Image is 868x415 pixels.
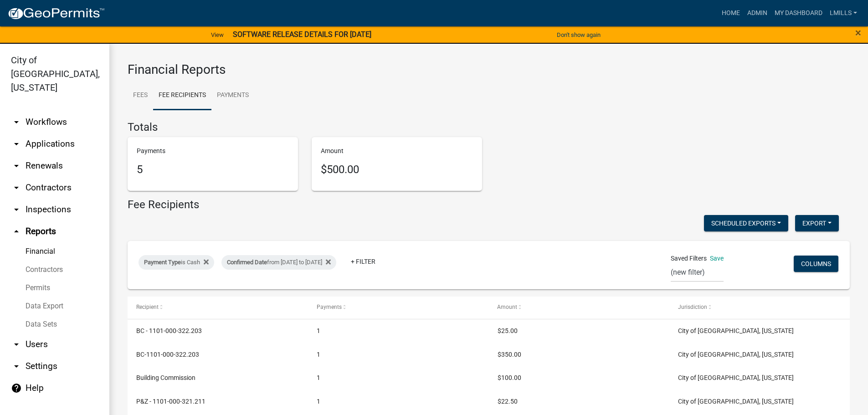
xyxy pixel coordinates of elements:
[153,81,211,110] a: Fee Recipients
[678,351,794,358] span: City of Jeffersonville, Indiana
[718,5,744,22] a: Home
[317,351,320,358] span: 1
[498,351,521,358] span: $350.00
[678,398,794,405] span: City of Jeffersonville, Indiana
[489,297,669,318] datatable-header-cell: Amount
[128,121,850,134] h4: Totals
[144,259,181,266] span: Payment Type
[308,297,488,318] datatable-header-cell: Payments
[344,253,383,270] a: + Filter
[317,398,320,405] span: 1
[498,304,518,310] span: Amount
[11,226,22,237] i: arrow_drop_up
[317,304,342,310] span: Payments
[128,297,308,318] datatable-header-cell: Recipient
[321,163,473,176] h5: $500.00
[11,182,22,193] i: arrow_drop_down
[136,351,199,358] span: BC-1101-000-322.203
[744,5,771,22] a: Admin
[855,26,861,39] span: ×
[678,304,707,310] span: Jurisdiction
[498,374,521,381] span: $100.00
[317,374,320,381] span: 1
[128,198,199,211] h4: Fee Recipients
[678,374,794,381] span: City of Jeffersonville, Indiana
[553,27,604,42] button: Don't show again
[498,327,518,334] span: $25.00
[317,327,320,334] span: 1
[128,81,153,110] a: Fees
[211,81,254,110] a: Payments
[137,163,289,176] h5: 5
[855,27,861,38] button: Close
[136,374,195,381] span: Building Commission
[233,30,371,39] strong: SOFTWARE RELEASE DETAILS FOR [DATE]
[11,160,22,171] i: arrow_drop_down
[137,146,289,156] p: Payments
[704,215,788,231] button: Scheduled Exports
[11,117,22,128] i: arrow_drop_down
[671,254,707,263] span: Saved Filters
[11,138,22,149] i: arrow_drop_down
[136,304,159,310] span: Recipient
[795,215,839,231] button: Export
[498,398,518,405] span: $22.50
[227,259,267,266] span: Confirmed Date
[11,204,22,215] i: arrow_drop_down
[826,5,861,22] a: lmills
[771,5,826,22] a: My Dashboard
[678,327,794,334] span: City of Jeffersonville, Indiana
[11,339,22,350] i: arrow_drop_down
[321,146,473,156] p: Amount
[11,361,22,372] i: arrow_drop_down
[128,62,850,77] h3: Financial Reports
[136,398,205,405] span: P&Z - 1101-000-321.211
[139,255,214,270] div: is Cash
[11,383,22,394] i: help
[207,27,227,42] a: View
[794,256,838,272] button: Columns
[710,255,724,262] a: Save
[136,327,202,334] span: BC - 1101-000-322.203
[221,255,336,270] div: from [DATE] to [DATE]
[669,297,850,318] datatable-header-cell: Jurisdiction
